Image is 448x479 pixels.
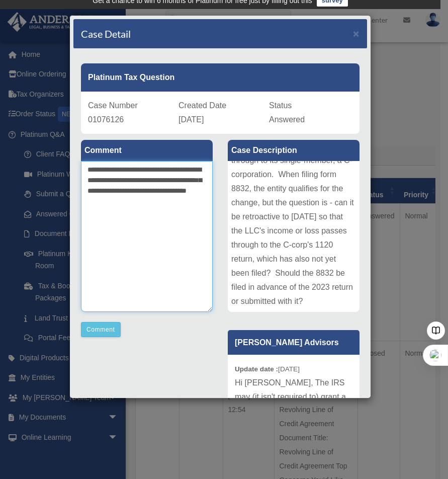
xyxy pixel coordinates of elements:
small: [DATE] [235,365,300,373]
div: Platinum Tax Question [81,63,360,92]
button: Comment [81,322,121,337]
span: Created Date [178,101,226,110]
span: × [353,28,360,39]
span: Case Number [88,101,138,110]
b: Update date : [235,365,278,373]
button: Close [353,28,360,39]
label: Comment [81,140,213,161]
h4: Case Detail [81,27,131,41]
p: [PERSON_NAME] Advisors [228,330,360,355]
span: Status [269,101,292,110]
span: Answered [269,115,305,124]
span: 01076126 [88,115,124,124]
div: What are the timing limitations for an entity to change its tax status classification with the IR... [228,161,360,312]
span: [DATE] [178,115,204,124]
label: Case Description [228,140,360,161]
